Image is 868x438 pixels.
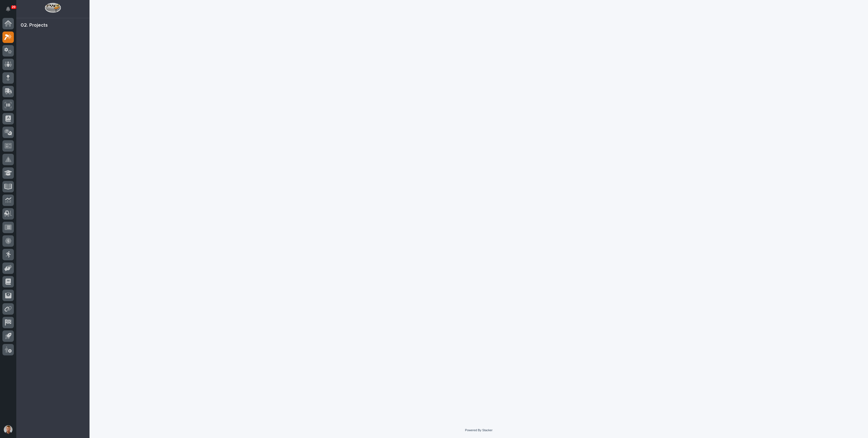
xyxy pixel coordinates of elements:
button: Notifications [2,3,14,15]
div: Notifications20 [7,7,14,15]
button: users-avatar [2,424,14,435]
img: Workspace Logo [45,3,61,13]
a: Powered By Stacker [465,428,492,432]
div: 02. Projects [21,23,48,29]
p: 20 [12,5,15,9]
